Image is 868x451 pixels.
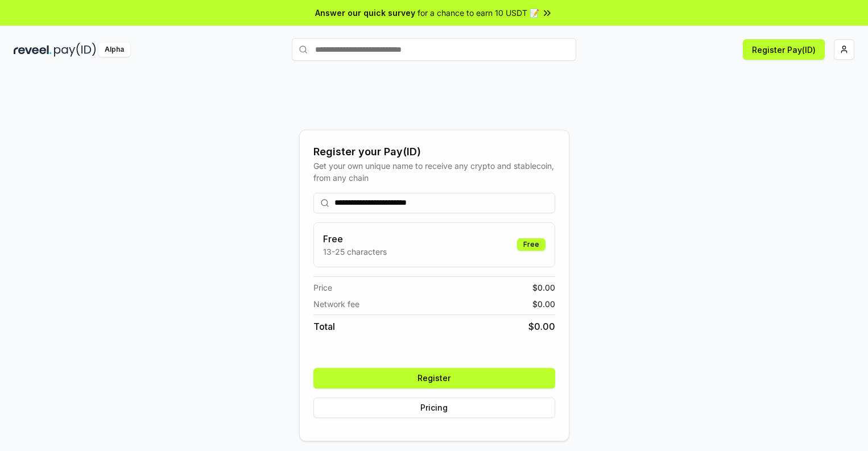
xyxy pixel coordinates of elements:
[532,298,555,310] span: $ 0.00
[315,7,415,19] span: Answer our quick survey
[517,238,545,251] div: Free
[313,368,555,388] button: Register
[323,232,387,246] h3: Free
[313,398,555,418] button: Pricing
[14,43,52,57] img: reveel_dark
[323,246,387,258] p: 13-25 characters
[54,43,96,57] img: pay_id
[98,43,130,57] div: Alpha
[313,320,335,333] span: Total
[743,39,825,60] button: Register Pay(ID)
[313,298,359,310] span: Network fee
[418,7,539,19] span: for a chance to earn 10 USDT 📝
[532,282,555,293] span: $ 0.00
[313,144,555,160] div: Register your Pay(ID)
[313,160,555,184] div: Get your own unique name to receive any crypto and stablecoin, from any chain
[528,320,555,333] span: $ 0.00
[313,282,332,293] span: Price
